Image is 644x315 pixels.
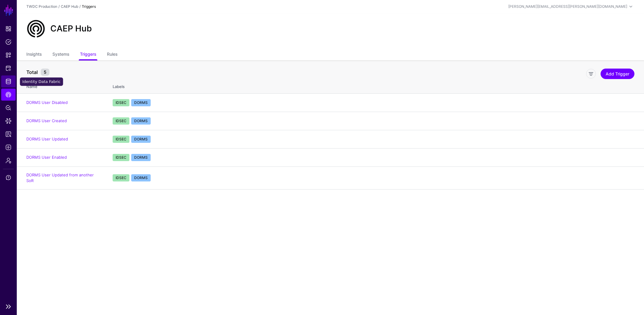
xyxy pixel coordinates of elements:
[5,52,11,58] span: Snippets
[113,99,129,106] span: IDSEC
[107,78,644,93] th: Labels
[17,78,107,93] th: Name
[1,155,16,166] a: Admin
[26,100,68,105] a: DORMS User Disabled
[1,141,16,153] a: Logs
[131,136,151,143] span: DORMS
[4,4,14,17] a: SGNL
[601,69,634,79] a: Add Trigger
[41,69,49,76] small: 5
[57,4,61,9] div: /
[113,136,129,143] span: IDSEC
[5,157,11,163] span: Admin
[5,39,11,45] span: Policies
[52,49,69,60] a: Systems
[5,144,11,150] span: Logs
[131,154,151,161] span: DORMS
[78,4,82,9] div: /
[26,118,67,123] a: DORMS User Created
[26,137,68,141] a: DORMS User Updated
[26,49,42,60] a: Insights
[20,78,63,86] div: Identity Data Fabric
[26,69,38,75] strong: Total
[80,49,96,60] a: Triggers
[1,102,16,114] a: Policy Lens
[131,99,151,106] span: DORMS
[82,4,96,9] strong: Triggers
[5,92,11,98] span: CAEP Hub
[1,36,16,48] a: Policies
[61,4,78,9] a: CAEP Hub
[5,118,11,124] span: Data Lens
[107,49,117,60] a: Rules
[131,117,151,125] span: DORMS
[1,49,16,61] a: Snippets
[5,105,11,111] span: Policy Lens
[5,26,11,32] span: Dashboard
[131,174,151,181] span: DORMS
[113,154,129,161] span: IDSEC
[5,78,11,84] span: Identity Data Fabric
[1,75,16,87] a: Identity Data Fabric
[508,4,627,9] div: [PERSON_NAME][EMAIL_ADDRESS][PERSON_NAME][DOMAIN_NAME]
[50,24,92,34] h2: CAEP Hub
[1,128,16,140] a: Reports
[26,4,57,9] a: TWDC Production
[5,131,11,137] span: Reports
[113,174,129,181] span: IDSEC
[5,175,11,181] span: Support
[1,62,16,74] a: Protected Systems
[1,89,16,101] a: CAEP Hub
[1,115,16,127] a: Data Lens
[1,23,16,35] a: Dashboard
[113,117,129,125] span: IDSEC
[26,172,94,183] a: DORMS User Updated from another SoR
[5,65,11,71] span: Protected Systems
[26,155,67,160] a: DORMS User Enabled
